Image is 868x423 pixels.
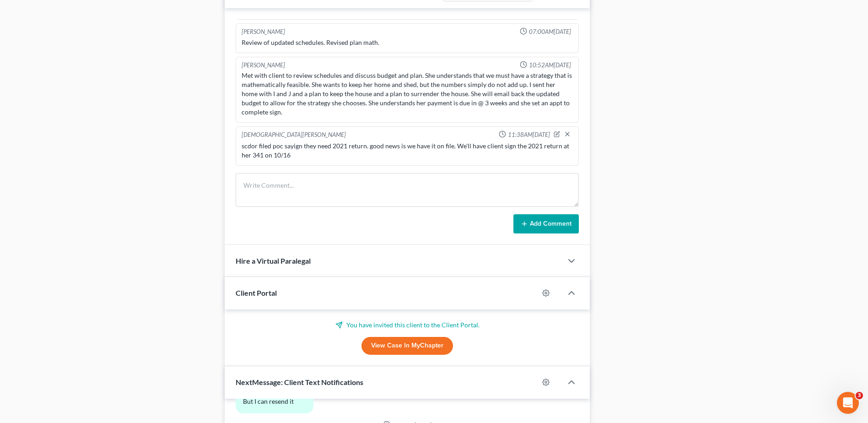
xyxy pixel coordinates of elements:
[361,337,453,355] a: View Case in MyChapter
[242,130,346,140] div: [DEMOGRAPHIC_DATA][PERSON_NAME]
[236,288,277,297] span: Client Portal
[236,378,363,386] span: NextMessage: Client Text Notifications
[529,61,571,70] span: 10:52AM[DATE]
[236,320,579,330] p: You have invited this client to the Client Portal.
[508,130,550,139] span: 11:38AM[DATE]
[856,392,863,399] span: 3
[243,397,306,406] div: But I can resend it
[242,61,285,70] div: [PERSON_NAME]
[242,71,573,117] div: Met with client to review schedules and discuss budget and plan. She understands that we must hav...
[242,141,573,160] div: scdor filed poc sayign they need 2021 return. good news is we have it on file. We'll have client ...
[529,27,571,36] span: 07:00AM[DATE]
[837,392,859,414] iframe: Intercom live chat
[236,256,311,265] span: Hire a Virtual Paralegal
[242,27,285,36] div: [PERSON_NAME]
[242,38,573,47] div: Review of updated schedules. Revised plan math.
[513,214,579,233] button: Add Comment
